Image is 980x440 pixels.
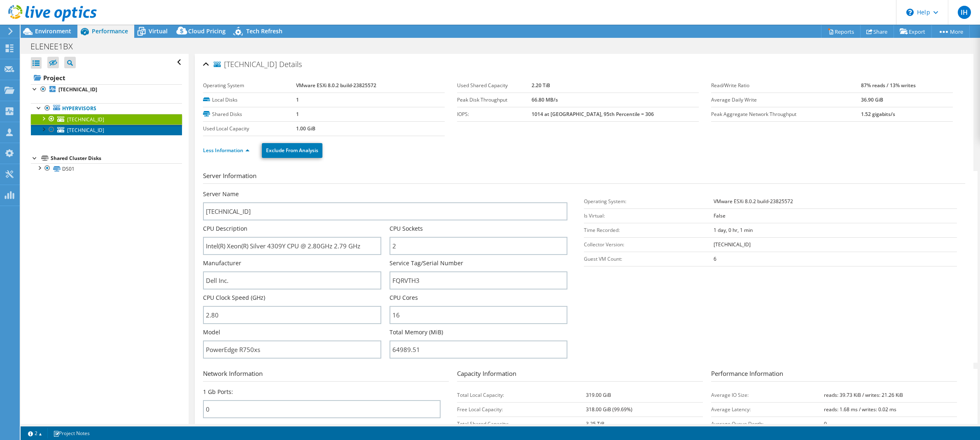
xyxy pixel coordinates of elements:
[203,96,296,104] label: Local Disks
[586,391,611,398] b: 319.00 GiB
[714,255,716,262] b: 6
[532,96,558,103] b: 66.80 MB/s
[47,428,96,438] a: Project Notes
[390,294,418,302] label: CPU Cores
[31,103,182,114] a: Hypervisors
[714,212,726,219] b: False
[203,422,236,431] label: 10 Gb Ports:
[860,25,894,38] a: Share
[821,25,861,38] a: Reports
[31,125,182,135] a: [TECHNICAL_ID]
[203,190,239,198] label: Server Name
[861,96,883,103] b: 36.90 GiB
[92,27,128,35] span: Performance
[203,294,265,302] label: CPU Clock Speed (GHz)
[51,153,182,163] div: Shared Cluster Disks
[457,110,532,118] label: IOPS:
[262,143,322,158] a: Exclude From Analysis
[203,388,233,396] label: 1 Gb Ports:
[584,194,714,208] td: Operating System:
[457,369,703,382] h3: Capacity Information
[711,96,861,104] label: Average Daily Write
[203,328,220,336] label: Model
[711,402,824,417] td: Average Latency:
[584,208,714,223] td: Is Virtual:
[711,417,824,431] td: Average Queue Depth:
[214,60,277,69] span: [TECHNICAL_ID]
[711,81,861,90] label: Read/Write Ratio
[296,111,299,118] b: 1
[711,388,824,402] td: Average IO Size:
[457,81,532,90] label: Used Shared Capacity
[457,402,586,417] td: Free Local Capacity:
[279,59,302,69] span: Details
[296,96,299,103] b: 1
[824,420,827,427] b: 0
[532,82,550,89] b: 2.20 TiB
[296,82,376,89] b: VMware ESXi 8.0.2 build-23825572
[203,171,965,184] h3: Server Information
[203,125,296,133] label: Used Local Capacity
[894,25,932,38] a: Export
[203,81,296,90] label: Operating System
[824,391,903,398] b: reads: 39.73 KiB / writes: 21.26 KiB
[958,6,971,19] span: IH
[584,223,714,237] td: Time Recorded:
[149,27,168,35] span: Virtual
[67,116,104,123] span: [TECHNICAL_ID]
[67,127,104,134] span: [TECHNICAL_ID]
[246,27,282,35] span: Tech Refresh
[203,147,250,154] a: Less Information
[203,110,296,118] label: Shared Disks
[584,252,714,266] td: Guest VM Count:
[711,110,861,118] label: Peak Aggregate Network Throughput
[58,86,97,93] b: [TECHNICAL_ID]
[584,237,714,252] td: Collector Version:
[861,82,916,89] b: 87% reads / 13% writes
[188,27,226,35] span: Cloud Pricing
[31,163,182,174] a: DS01
[22,428,48,438] a: 2
[714,198,793,205] b: VMware ESXi 8.0.2 build-23825572
[296,125,315,132] b: 1.00 GiB
[203,259,241,267] label: Manufacturer
[714,241,751,248] b: [TECHNICAL_ID]
[390,259,463,267] label: Service Tag/Serial Number
[35,27,71,35] span: Environment
[31,114,182,125] a: [TECHNICAL_ID]
[203,225,247,233] label: CPU Description
[861,111,895,118] b: 1.52 gigabits/s
[586,420,604,427] b: 3.25 TiB
[27,42,86,51] h1: ELENEE1BX
[390,225,423,233] label: CPU Sockets
[906,9,914,16] svg: \n
[457,388,586,402] td: Total Local Capacity:
[532,111,654,118] b: 1014 at [GEOGRAPHIC_DATA], 95th Percentile = 306
[586,406,632,413] b: 318.00 GiB (99.69%)
[203,369,449,382] h3: Network Information
[31,84,182,95] a: [TECHNICAL_ID]
[390,328,443,336] label: Total Memory (MiB)
[711,369,957,382] h3: Performance Information
[824,406,896,413] b: reads: 1.68 ms / writes: 0.02 ms
[457,417,586,431] td: Total Shared Capacity:
[931,25,970,38] a: More
[457,96,532,104] label: Peak Disk Throughput
[31,71,182,84] a: Project
[714,227,753,234] b: 1 day, 0 hr, 1 min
